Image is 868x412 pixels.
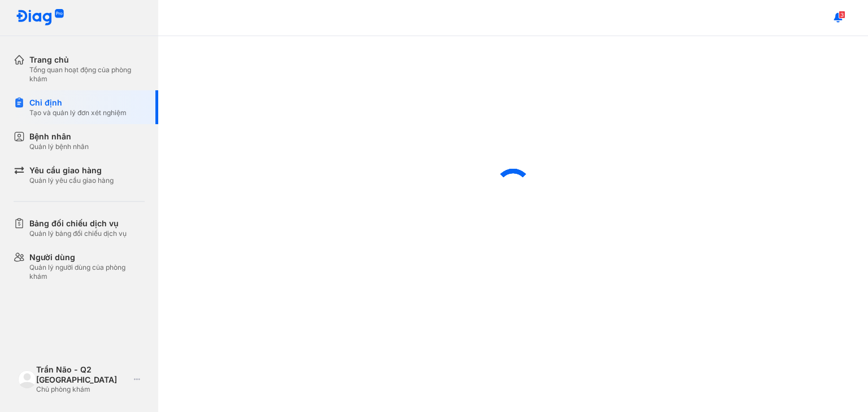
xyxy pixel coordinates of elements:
div: Quản lý yêu cầu giao hàng [29,176,114,185]
div: Tạo và quản lý đơn xét nghiệm [29,108,127,117]
div: Quản lý bệnh nhân [29,142,89,151]
div: Bảng đối chiếu dịch vụ [29,218,127,229]
div: Yêu cầu giao hàng [29,165,114,176]
div: Quản lý người dùng của phòng khám [29,263,145,281]
div: Bệnh nhân [29,131,89,142]
img: logo [16,9,64,27]
div: Trang chủ [29,54,145,65]
img: logo [18,370,36,388]
div: Tổng quan hoạt động của phòng khám [29,65,145,84]
div: Chủ phòng khám [36,385,129,394]
div: Quản lý bảng đối chiếu dịch vụ [29,229,127,238]
div: Trần Não - Q2 [GEOGRAPHIC_DATA] [36,365,129,385]
div: Chỉ định [29,97,127,108]
div: Người dùng [29,252,145,263]
span: 3 [839,11,845,19]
